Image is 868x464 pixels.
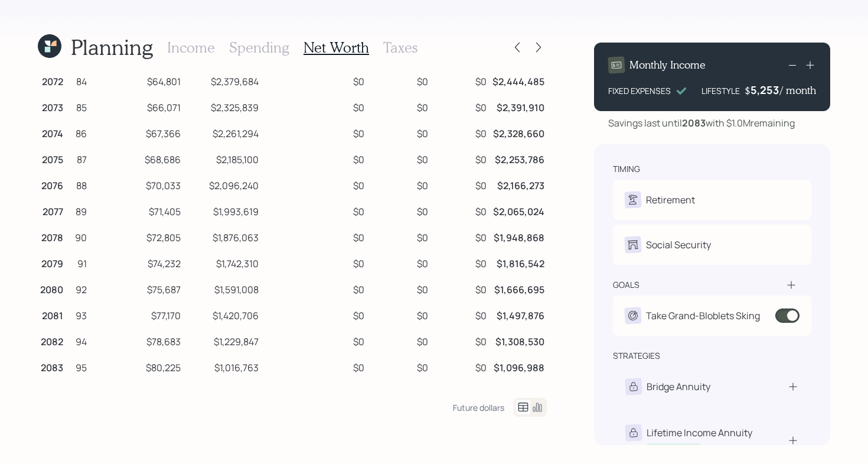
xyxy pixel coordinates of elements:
[367,145,430,171] td: $0
[613,279,639,291] div: goals
[613,163,640,175] div: timing
[646,309,760,323] div: Take Grand-Bloblets Sking
[66,67,89,93] td: 84
[66,197,89,223] td: 89
[183,67,261,93] td: $2,379,684
[261,353,367,379] td: $0
[430,145,488,171] td: $0
[261,67,367,93] td: $0
[183,119,261,145] td: $2,261,294
[367,223,430,249] td: $0
[489,353,547,379] td: $1,096,988
[261,249,367,275] td: $0
[89,275,183,301] td: $75,687
[38,327,66,353] td: 2082
[38,275,66,301] td: 2080
[646,238,711,252] div: Social Security
[261,327,367,353] td: $0
[183,353,261,379] td: $1,016,763
[430,119,488,145] td: $0
[89,197,183,223] td: $71,405
[430,197,488,223] td: $0
[453,402,504,413] div: Future dollars
[183,197,261,223] td: $1,993,619
[183,249,261,275] td: $1,742,310
[66,145,89,171] td: 87
[89,93,183,119] td: $66,071
[489,275,547,301] td: $1,666,695
[430,249,488,275] td: $0
[430,275,488,301] td: $0
[66,171,89,197] td: 88
[89,249,183,275] td: $74,232
[229,39,289,56] h3: Spending
[682,116,706,129] b: 2083
[261,301,367,327] td: $0
[38,223,66,249] td: 2078
[430,93,488,119] td: $0
[38,93,66,119] td: 2073
[608,85,671,97] div: FIXED EXPENSES
[367,301,430,327] td: $0
[430,223,488,249] td: $0
[66,327,89,353] td: 94
[261,223,367,249] td: $0
[647,426,752,440] div: Lifetime Income Annuity
[38,119,66,145] td: 2074
[66,119,89,145] td: 86
[66,223,89,249] td: 90
[66,249,89,275] td: 91
[489,119,547,145] td: $2,328,660
[649,444,699,455] div: Recommended
[367,249,430,275] td: $0
[66,275,89,301] td: 92
[89,145,183,171] td: $68,686
[430,327,488,353] td: $0
[489,171,547,197] td: $2,166,273
[608,116,795,130] div: Savings last until with $1.0M remaining
[183,223,261,249] td: $1,876,063
[89,223,183,249] td: $72,805
[261,197,367,223] td: $0
[261,119,367,145] td: $0
[489,197,547,223] td: $2,065,024
[489,249,547,275] td: $1,816,542
[745,84,750,97] h4: $
[367,171,430,197] td: $0
[183,301,261,327] td: $1,420,706
[701,85,740,97] div: LIFESTYLE
[367,67,430,93] td: $0
[489,327,547,353] td: $1,308,530
[183,275,261,301] td: $1,591,008
[89,327,183,353] td: $78,683
[367,353,430,379] td: $0
[261,171,367,197] td: $0
[66,301,89,327] td: 93
[489,67,547,93] td: $2,444,485
[489,301,547,327] td: $1,497,876
[38,301,66,327] td: 2081
[167,39,215,56] h3: Income
[629,59,706,72] h4: Monthly Income
[367,119,430,145] td: $0
[261,275,367,301] td: $0
[430,301,488,327] td: $0
[71,34,153,60] h1: Planning
[367,327,430,353] td: $0
[489,145,547,171] td: $2,253,786
[183,171,261,197] td: $2,096,240
[367,197,430,223] td: $0
[646,193,695,207] div: Retirement
[38,249,66,275] td: 2079
[489,223,547,249] td: $1,948,868
[430,353,488,379] td: $0
[367,93,430,119] td: $0
[430,171,488,197] td: $0
[183,327,261,353] td: $1,229,847
[383,39,417,56] h3: Taxes
[89,67,183,93] td: $64,801
[66,353,89,379] td: 95
[780,84,816,97] h4: / month
[89,171,183,197] td: $70,033
[183,145,261,171] td: $2,185,100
